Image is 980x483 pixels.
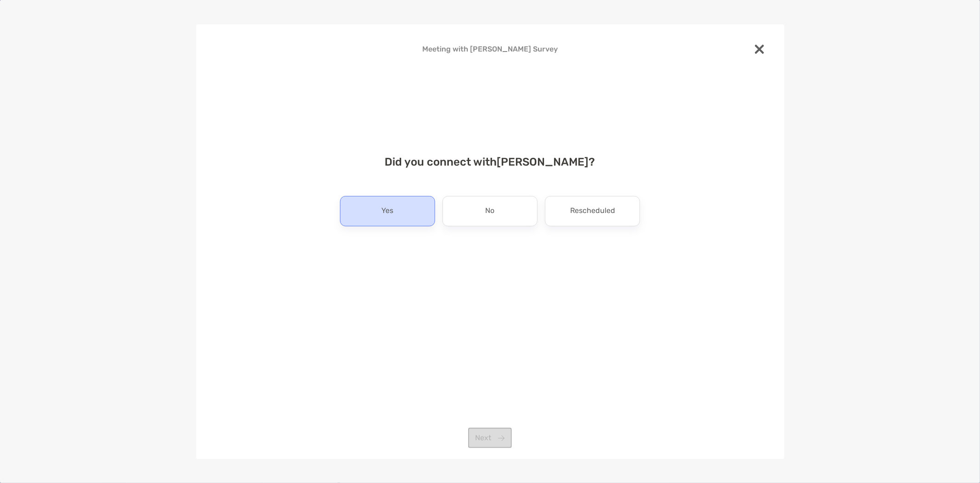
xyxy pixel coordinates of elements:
p: Yes [381,204,393,218]
p: Rescheduled [570,204,615,218]
img: close modal [755,45,764,54]
h4: Did you connect with [PERSON_NAME] ? [211,155,770,168]
h4: Meeting with [PERSON_NAME] Survey [211,45,770,53]
p: No [485,204,494,218]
